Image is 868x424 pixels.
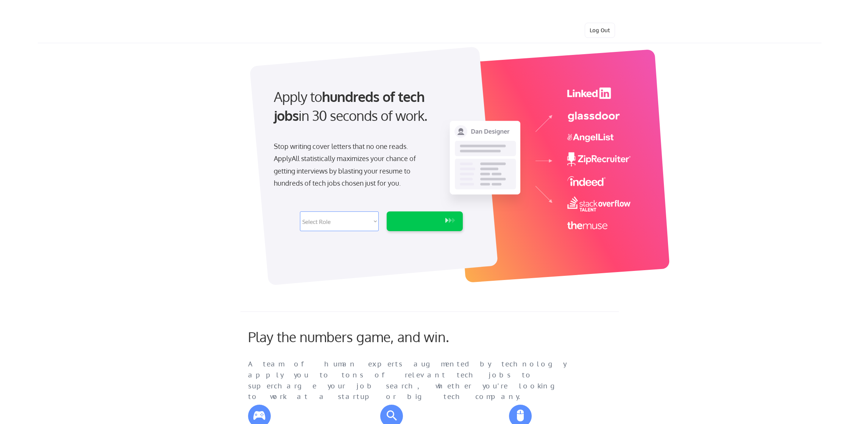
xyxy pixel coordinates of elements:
[274,87,460,125] div: Apply to in 30 seconds of work.
[248,359,581,402] div: A team of human experts augmented by technology apply you to tons of relevant tech jobs to superc...
[274,140,429,189] div: Stop writing cover letters that no one reads. ApplyAll statistically maximizes your chance of get...
[274,88,428,124] strong: hundreds of tech jobs
[585,23,615,38] button: Log Out
[248,329,483,345] div: Play the numbers game, and win.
